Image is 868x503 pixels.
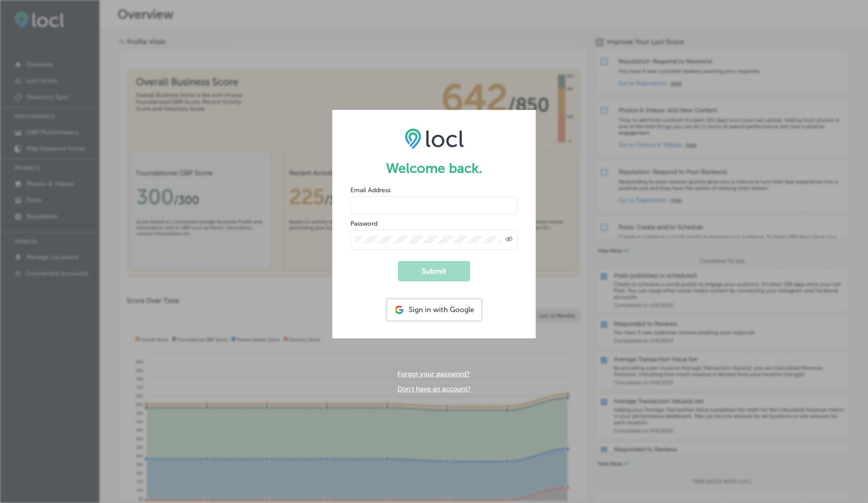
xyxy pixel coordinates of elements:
label: Email Address [350,186,391,194]
h1: Welcome back. [350,160,518,176]
a: Forgot your password? [397,370,470,378]
img: LOCL logo [405,128,464,149]
div: Sign in with Google [387,299,481,320]
button: Submit [398,261,470,281]
label: Password [350,220,377,228]
a: Don't have an account? [397,385,471,393]
span: Toggle password visibility [505,236,513,244]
